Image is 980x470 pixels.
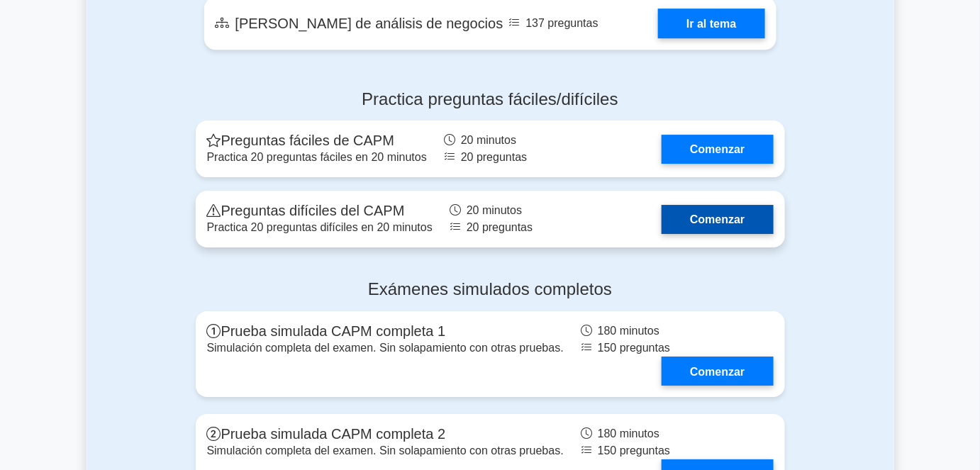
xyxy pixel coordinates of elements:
a: Comenzar [662,357,773,386]
a: Comenzar [662,205,773,234]
font: Practica preguntas fáciles/difíciles [362,89,618,108]
a: Comenzar [662,135,773,164]
font: Exámenes simulados completos [368,279,612,298]
a: Ir al tema [658,9,764,38]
